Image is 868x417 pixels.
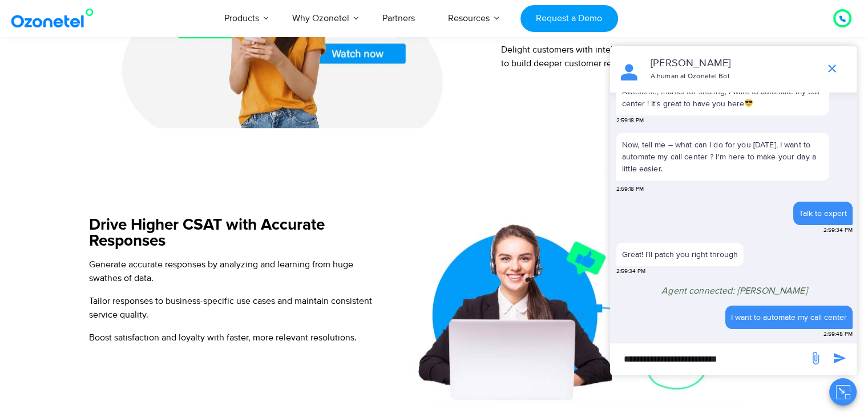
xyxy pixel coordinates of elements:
[622,248,738,260] p: Great! I'll patch you right through
[616,133,829,181] p: Now, tell me – what can I do for you [DATE], I want to automate my call center ? I'm here to make...
[731,311,847,323] div: I want to automate my call center
[520,5,618,32] a: Request a Demo
[501,44,780,69] span: Delight customers with intelligent self-service options and free agents to build deeper customer ...
[823,330,853,339] span: 2:59:45 PM
[745,99,753,107] img: 😎
[799,207,847,219] div: Talk to expert
[89,331,383,344] p: Boost satisfaction and loyalty with faster, more relevant resolutions.
[828,347,851,370] span: send message
[829,378,857,406] button: Close chat
[616,349,803,370] div: new-msg-input
[804,347,827,370] span: send message
[616,117,644,125] span: 2:59:18 PM
[821,57,843,80] span: end chat or minimize
[89,294,383,322] p: Tailor responses to business-specific use cases and maintain consistent service quality.
[616,185,644,194] span: 2:59:18 PM
[651,71,814,82] p: A human at Ozonetel Bot
[823,226,853,235] span: 2:59:34 PM
[622,86,823,110] p: Awesome, thanks for sharing, I want to automate my call center ! It's great to have you here
[651,56,814,71] p: [PERSON_NAME]
[616,267,645,276] span: 2:59:34 PM
[661,285,808,296] span: Agent connected: [PERSON_NAME]
[89,217,383,249] h5: Drive Higher CSAT with Accurate Responses
[89,258,383,285] p: Generate accurate responses by analyzing and learning from huge swathes of data.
